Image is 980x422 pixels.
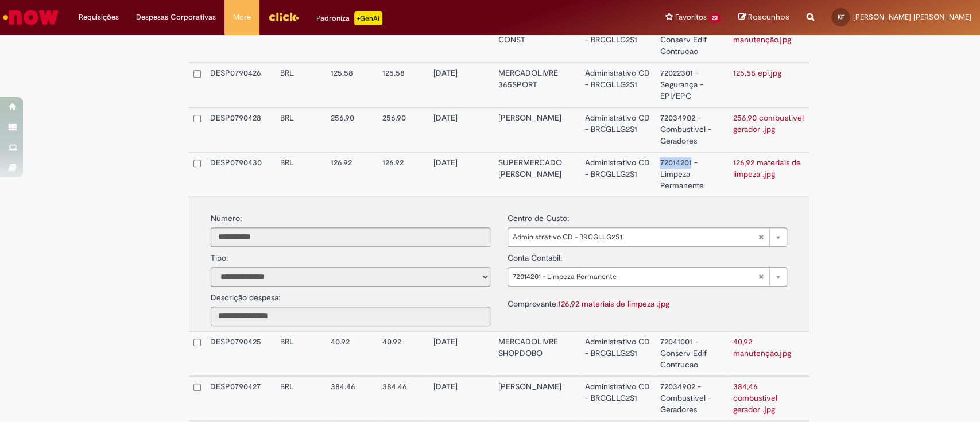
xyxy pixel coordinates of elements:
td: Administrativo CD - BRCGLLG2S1 [580,63,655,107]
span: 72014201 - Limpeza Permanente [513,268,758,286]
td: 40.92 [326,331,377,376]
td: 125.58 [378,63,429,107]
td: [DATE] [429,107,494,152]
td: BRL [276,18,326,63]
a: Administrativo CD - BRCGLLG2S1Limpar campo centro_de_custo [508,227,787,247]
td: 72041001 - Conserv Edif Contrucao [655,18,729,63]
td: 1799.71 [378,18,429,63]
span: Despesas Corporativas [136,11,216,23]
td: 126.92 [378,152,429,196]
div: Padroniza [316,11,382,25]
a: 72014201 - Limpeza PermanenteLimpar campo conta_contabil [508,267,787,287]
span: Rascunhos [748,11,789,22]
td: 72041001 - Conserv Edif Contrucao [655,331,729,376]
span: 23 [708,13,721,23]
td: BRL [276,376,326,421]
label: Tipo: [211,247,228,264]
td: 72034902 - Combustível - Geradores [655,376,729,421]
label: Conta Contabil: [508,247,562,264]
td: 384.46 [326,376,377,421]
td: 40.92 [378,331,429,376]
span: More [233,11,251,23]
td: Administrativo CD - BRCGLLG2S1 [580,18,655,63]
abbr: Limpar campo conta_contabil [752,268,769,286]
td: 384.46 [378,376,429,421]
label: Centro de Custo: [508,207,569,224]
td: SUPERMERCADO [PERSON_NAME] [494,152,580,196]
span: Favoritos [675,11,706,23]
td: [DATE] [429,331,494,376]
td: BRL [276,152,326,196]
td: 256.90 [378,107,429,152]
td: 125.58 [326,63,377,107]
td: 126,92 materiais de limpeza .jpg [729,152,808,196]
a: 125,58 epi.jpg [733,68,781,78]
div: Comprovante: [508,293,787,310]
td: Administrativo CD - BRCGLLG2S1 [580,107,655,152]
td: BRL [276,107,326,152]
td: DESP0790427 [206,376,276,421]
td: [DATE] [429,152,494,196]
span: KF [838,13,844,21]
td: 384,46 combustivel gerador .jpg [729,376,808,421]
a: 40,92 manutenção.jpg [733,336,791,358]
img: ServiceNow [1,6,60,29]
td: [DATE] [429,18,494,63]
p: +GenAi [354,11,382,25]
td: DESP0790425 [206,331,276,376]
td: [PERSON_NAME] [494,107,580,152]
span: Administrativo CD - BRCGLLG2S1 [513,228,758,246]
a: 126,92 materiais de limpeza .jpg [733,157,800,179]
td: DESP0790426 [206,63,276,107]
td: BRL [276,331,326,376]
td: 126.92 [326,152,377,196]
td: 40,92 manutenção.jpg [729,331,808,376]
td: [PERSON_NAME] [494,376,580,421]
td: 1799,71 manutenção.jpg [729,18,808,63]
label: Número: [211,213,242,224]
td: 72014201 - Limpeza Permanente [655,152,729,196]
a: 256,90 combustivel gerador .jpg [733,113,803,134]
label: Descrição despesa: [211,292,280,304]
td: Administrativo CD - BRCGLLG2S1 [580,331,655,376]
a: 384,46 combustivel gerador .jpg [733,381,777,415]
td: DESP0790430 [206,152,276,196]
td: [PERSON_NAME] DE CONST [494,18,580,63]
td: DESP0790428 [206,107,276,152]
span: [PERSON_NAME] [PERSON_NAME] [853,12,971,22]
td: MERCADOLIVRE 365SPORT [494,63,580,107]
td: 72022301 - Segurança - EPI/EPC [655,63,729,107]
a: Rascunhos [738,12,789,23]
td: MERCADOLIVRE SHOPDOBO [494,331,580,376]
img: click_logo_yellow_360x200.png [268,8,299,25]
td: DESP0790432 [206,18,276,63]
td: [DATE] [429,376,494,421]
a: 126,92 materiais de limpeza .jpg [558,299,669,309]
td: 256,90 combustivel gerador .jpg [729,107,808,152]
abbr: Limpar campo centro_de_custo [752,228,769,246]
td: Administrativo CD - BRCGLLG2S1 [580,376,655,421]
td: 256.90 [326,107,377,152]
td: 72034902 - Combustível - Geradores [655,107,729,152]
td: 125,58 epi.jpg [729,63,808,107]
td: Administrativo CD - BRCGLLG2S1 [580,152,655,196]
td: [DATE] [429,63,494,107]
span: Requisições [79,11,119,23]
td: BRL [276,63,326,107]
td: 1799.71 [326,18,377,63]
